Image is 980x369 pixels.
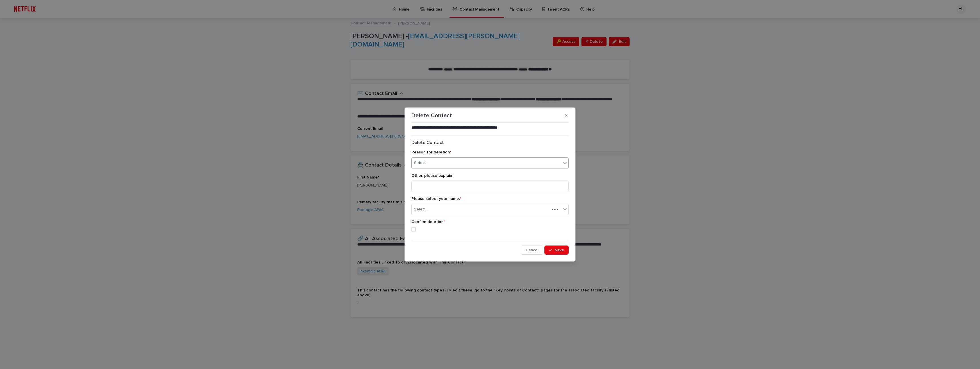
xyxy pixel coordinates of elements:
[414,206,428,212] div: Select...
[526,248,538,252] span: Cancel
[411,220,445,224] span: Confirm deletion
[414,160,428,166] div: Select...
[555,248,564,252] span: Save
[411,150,451,154] span: Reason for deletion
[411,197,461,201] span: Please select your name.
[521,246,543,255] button: Cancel
[544,246,569,255] button: Save
[411,174,452,178] span: Other, please explain
[411,112,452,119] p: Delete Contact
[411,140,569,145] h2: Delete Contact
